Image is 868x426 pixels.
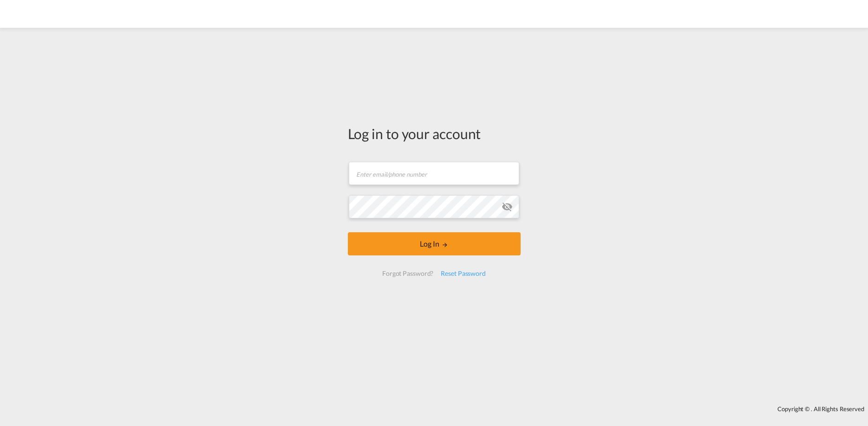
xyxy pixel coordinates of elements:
div: Reset Password [437,265,489,282]
input: Enter email/phone number [349,162,519,185]
div: Log in to your account [348,124,521,143]
div: Forgot Password? [379,265,437,282]
md-icon: icon-eye-off [502,201,513,212]
button: LOGIN [348,232,521,255]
